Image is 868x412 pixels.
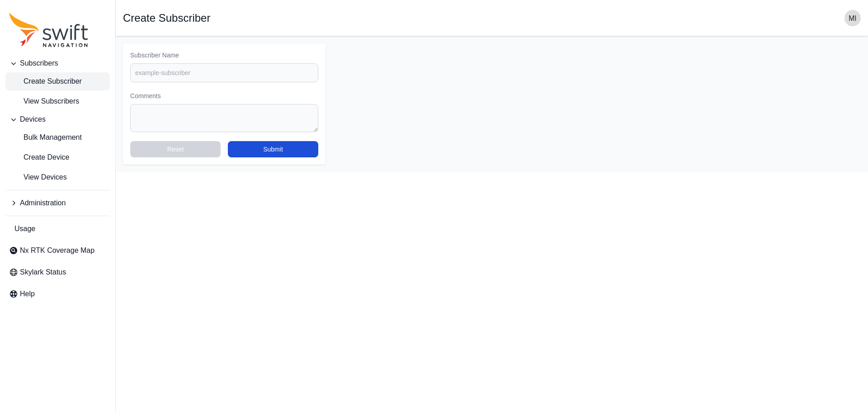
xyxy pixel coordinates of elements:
a: View Subscribers [5,92,110,110]
a: Bulk Management [5,128,110,147]
span: Usage [14,223,35,234]
span: Bulk Management [9,132,82,143]
span: Help [20,289,35,299]
span: Skylark Status [20,267,66,278]
button: Reset [130,141,221,157]
label: Subscriber Name [130,51,318,60]
button: Devices [5,110,110,128]
a: View Devices [5,168,110,186]
span: Devices [20,114,46,125]
input: example-subscriber [130,63,318,82]
a: Usage [5,220,110,238]
span: View Devices [9,172,67,183]
button: Administration [5,194,110,212]
img: user photo [844,10,861,26]
button: Subscribers [5,54,110,72]
a: Help [5,285,110,303]
label: Comments [130,91,318,100]
span: View Subscribers [9,96,79,107]
a: Create Subscriber [5,72,110,90]
h1: Create Subscriber [123,13,210,24]
span: Create Subscriber [9,76,82,87]
button: Submit [228,141,318,157]
a: Create Device [5,148,110,166]
a: Nx RTK Coverage Map [5,242,110,260]
a: Skylark Status [5,263,110,281]
span: Administration [20,198,66,208]
span: Create Device [9,152,69,163]
span: Nx RTK Coverage Map [20,245,94,256]
span: Subscribers [20,58,58,69]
